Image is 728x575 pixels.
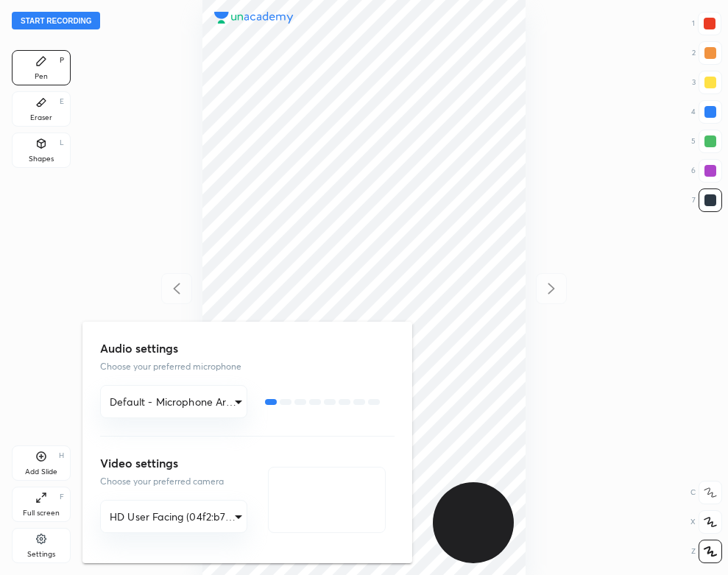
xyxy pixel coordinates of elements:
[100,339,395,357] h3: Audio settings
[100,385,247,418] div: Default - Microphone Array (Realtek(R) Audio)
[100,360,395,373] p: Choose your preferred microphone
[100,454,247,472] h3: Video settings
[100,500,247,533] div: Default - Microphone Array (Realtek(R) Audio)
[100,475,247,488] p: Choose your preferred camera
